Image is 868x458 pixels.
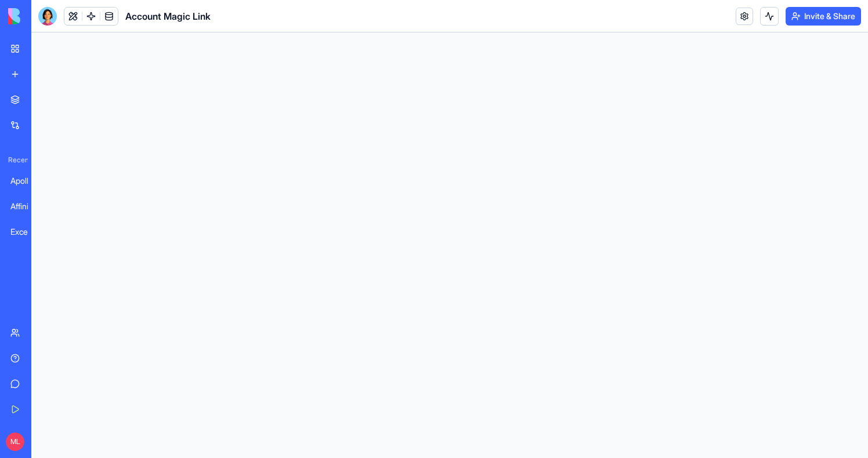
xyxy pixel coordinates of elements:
img: logo [8,8,80,24]
a: Apollo [3,169,50,192]
span: ML [6,432,24,451]
div: Apollo [10,175,43,187]
a: Excel [3,220,50,243]
div: Affinity [10,201,43,212]
button: Invite & Share [786,7,861,26]
div: Excel [10,226,43,238]
a: Affinity [3,195,50,218]
span: Account Magic Link [125,9,211,23]
span: Recent [3,155,28,165]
